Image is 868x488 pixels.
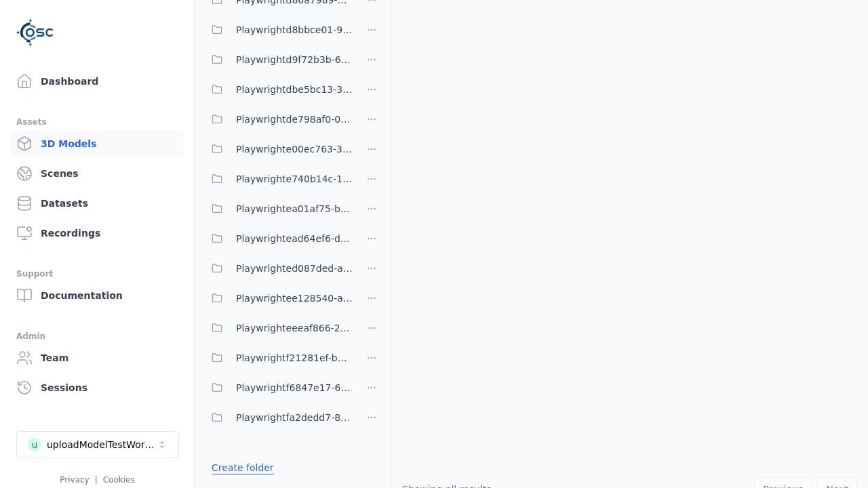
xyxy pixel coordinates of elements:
[11,130,184,157] a: 3D Models
[203,16,353,43] button: Playwrightd8bbce01-9637-468c-8f59-1050d21f77ba
[11,160,184,187] a: Scenes
[203,225,353,252] button: Playwrightead64ef6-db1b-4d5a-b49f-5bade78b8f72
[103,475,135,485] a: Cookies
[16,114,178,130] div: Assets
[236,350,353,366] span: Playwrightf21281ef-bbe4-4d9a-bb9a-5ca1779a30ca
[203,344,353,371] button: Playwrightf21281ef-bbe4-4d9a-bb9a-5ca1779a30ca
[95,475,98,485] span: |
[203,255,353,282] button: Playwrighted087ded-a26a-4a83-8be4-6dc480afe69a
[11,344,184,371] a: Team
[236,171,353,187] span: Playwrighte740b14c-14da-4387-887c-6b8e872d97ef
[236,230,353,247] span: Playwrightead64ef6-db1b-4d5a-b49f-5bade78b8f72
[236,201,353,217] span: Playwrightea01af75-b936-480e-8a9c-3605f05973df
[11,282,184,309] a: Documentation
[28,438,41,451] div: u
[11,190,184,217] a: Datasets
[203,195,353,222] button: Playwrightea01af75-b936-480e-8a9c-3605f05973df
[203,455,282,480] button: Create folder
[203,404,353,431] button: Playwrightfa2dedd7-83d1-48b2-a06f-a16c3db01942
[236,22,353,38] span: Playwrightd8bbce01-9637-468c-8f59-1050d21f77ba
[16,14,54,52] img: Logo
[16,328,178,344] div: Admin
[236,111,353,127] span: Playwrightde798af0-0a13-4792-ac1d-0e6eb1e31492
[212,461,274,474] a: Create folder
[203,106,353,133] button: Playwrightde798af0-0a13-4792-ac1d-0e6eb1e31492
[236,320,353,336] span: Playwrighteeeaf866-269f-4b5e-b563-26faa539d0cd
[236,81,353,98] span: Playwrightdbe5bc13-38ef-4d2f-9329-2437cdbf626b
[203,136,353,163] button: Playwrighte00ec763-3b0b-4d03-9489-ed8b5d98d4c1
[236,290,353,306] span: Playwrightee128540-aad7-45a2-a070-fbdd316a1489
[203,314,353,342] button: Playwrighteeeaf866-269f-4b5e-b563-26faa539d0cd
[236,141,353,157] span: Playwrighte00ec763-3b0b-4d03-9489-ed8b5d98d4c1
[203,285,353,312] button: Playwrightee128540-aad7-45a2-a070-fbdd316a1489
[11,68,184,95] a: Dashboard
[236,409,353,426] span: Playwrightfa2dedd7-83d1-48b2-a06f-a16c3db01942
[236,380,353,396] span: Playwrightf6847e17-6f9b-42ed-b81f-0b69b1da4f4a
[203,165,353,192] button: Playwrighte740b14c-14da-4387-887c-6b8e872d97ef
[203,46,353,73] button: Playwrightd9f72b3b-66f5-4fd0-9c49-a6be1a64c72c
[60,475,89,485] a: Privacy
[16,431,179,458] button: Select a workspace
[203,374,353,401] button: Playwrightf6847e17-6f9b-42ed-b81f-0b69b1da4f4a
[236,52,353,68] span: Playwrightd9f72b3b-66f5-4fd0-9c49-a6be1a64c72c
[236,260,353,277] span: Playwrighted087ded-a26a-4a83-8be4-6dc480afe69a
[11,374,184,401] a: Sessions
[47,438,157,451] div: uploadModelTestWorkspace
[203,76,353,103] button: Playwrightdbe5bc13-38ef-4d2f-9329-2437cdbf626b
[11,220,184,247] a: Recordings
[16,266,178,282] div: Support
